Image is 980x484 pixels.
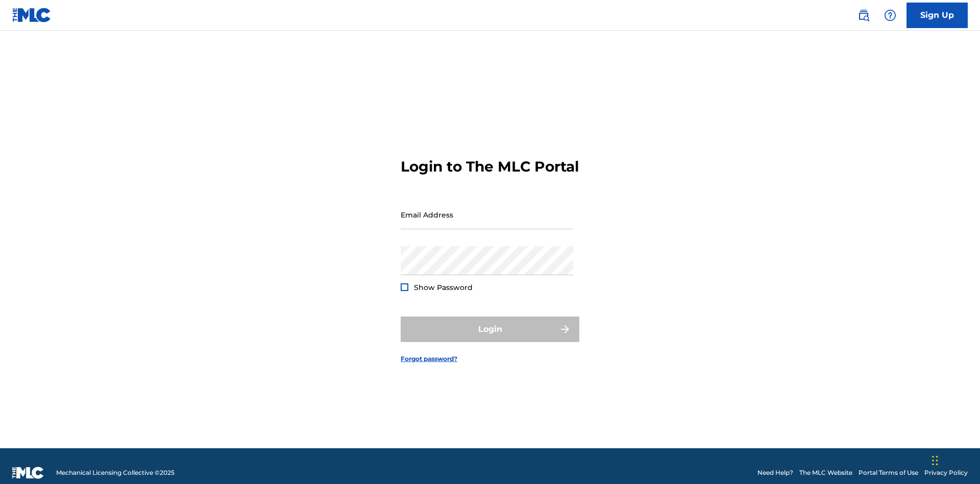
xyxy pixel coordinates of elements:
[857,9,870,21] img: search
[56,468,175,477] span: Mechanical Licensing Collective © 2025
[12,467,44,479] img: logo
[880,5,900,26] div: Help
[757,468,793,477] a: Need Help?
[12,8,52,22] img: MLC Logo
[859,468,918,477] a: Portal Terms of Use
[799,468,852,477] a: The MLC Website
[924,468,968,477] a: Privacy Policy
[401,158,579,176] h3: Login to The MLC Portal
[932,445,938,476] div: Drag
[906,3,968,28] a: Sign Up
[929,435,980,484] iframe: Chat Widget
[414,283,473,292] span: Show Password
[884,9,896,21] img: help
[401,354,457,364] a: Forgot password?
[853,5,874,26] a: Public Search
